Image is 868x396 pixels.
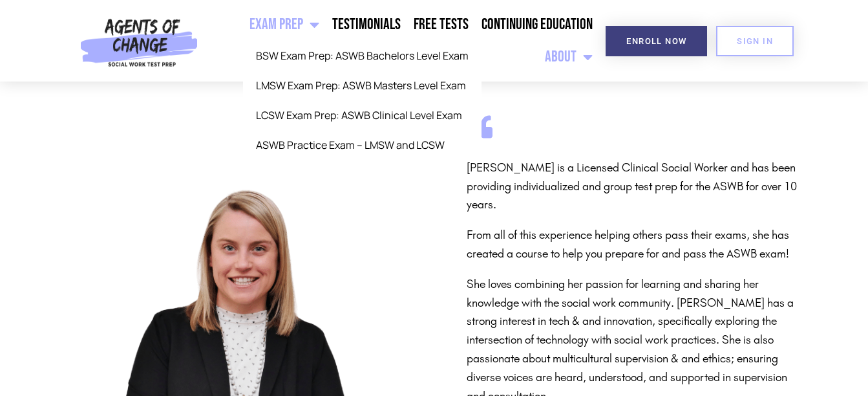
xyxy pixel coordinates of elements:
span: Enroll Now [626,37,686,45]
a: LCSW Exam Prep: ASWB Clinical Level Exam [243,100,482,130]
ul: Exam Prep [243,41,482,160]
a: Enroll Now [606,26,707,56]
p: From all of this experience helping others pass their exams, she has created a course to help you... [467,226,803,263]
a: Free Tests [407,8,475,41]
a: Exam Prep [243,8,326,41]
nav: Menu [204,8,599,73]
span: SIGN IN [737,37,773,45]
a: LMSW Exam Prep: ASWB Masters Level Exam [243,71,482,100]
a: SIGN IN [716,26,794,56]
a: Testimonials [326,8,407,41]
a: About [538,41,599,73]
a: Continuing Education [475,8,599,41]
p: [PERSON_NAME] is a Licensed Clinical Social Worker and has been providing individualized and grou... [467,159,803,214]
a: BSW Exam Prep: ASWB Bachelors Level Exam [243,41,482,71]
a: ASWB Practice Exam – LMSW and LCSW [243,130,482,160]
